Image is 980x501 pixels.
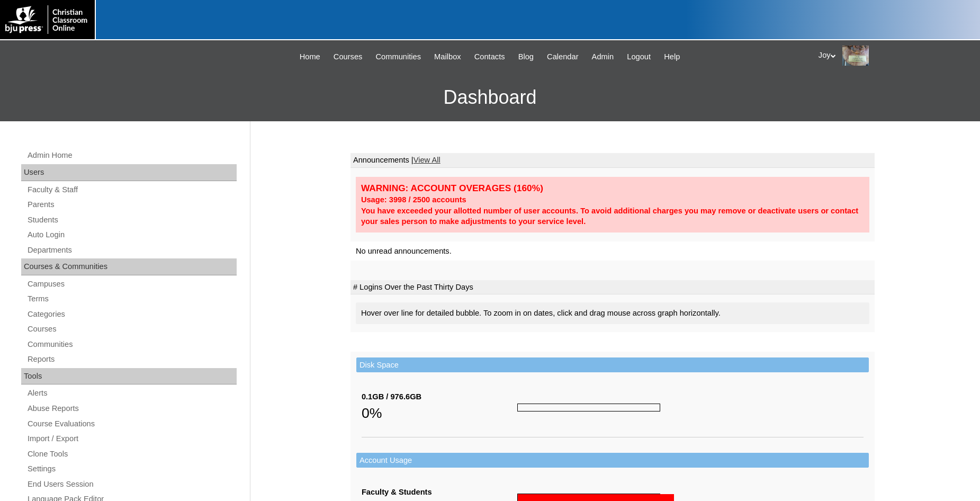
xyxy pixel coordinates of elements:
[26,432,237,445] a: Import / Export
[469,51,510,63] a: Contacts
[622,51,656,63] a: Logout
[518,51,534,63] span: Blog
[26,462,237,476] a: Settings
[21,368,237,385] div: Tools
[26,417,237,431] a: Course Evaluations
[5,5,89,34] img: logo-white.png
[587,51,619,63] a: Admin
[26,149,237,162] a: Admin Home
[371,51,427,63] a: Communities
[300,51,320,63] span: Home
[26,278,237,291] a: Campuses
[362,402,517,424] div: 0%
[350,153,875,168] td: Announcements |
[361,195,466,204] strong: Usage: 3998 / 2500 accounts
[547,51,578,63] span: Calendar
[356,302,869,324] div: Hover over line for detailed bubble. To zoom in on dates, click and drag mouse across graph horiz...
[26,338,237,351] a: Communities
[26,448,237,461] a: Clone Tools
[5,74,975,121] h3: Dashboard
[26,183,237,196] a: Faculty & Staff
[26,387,237,400] a: Alerts
[474,51,505,63] span: Contacts
[26,353,237,366] a: Reports
[361,182,864,194] div: WARNING: ACCOUNT OVERAGES (160%)
[659,51,685,63] a: Help
[627,51,651,63] span: Logout
[356,357,869,373] td: Disk Space
[429,51,466,63] a: Mailbox
[26,213,237,227] a: Students
[350,280,875,295] td: # Logins Over the Past Thirty Days
[26,323,237,336] a: Courses
[26,402,237,415] a: Abuse Reports
[664,51,680,63] span: Help
[592,51,614,63] span: Admin
[21,258,237,275] div: Courses & Communities
[819,46,969,66] div: Joy
[26,228,237,241] a: Auto Login
[542,51,583,63] a: Calendar
[842,46,869,66] img: Joy Dantz
[26,244,237,257] a: Departments
[26,308,237,321] a: Categories
[21,164,237,181] div: Users
[362,391,517,402] div: 0.1GB / 976.6GB
[434,51,461,63] span: Mailbox
[362,487,517,498] div: Faculty & Students
[413,156,440,164] a: View All
[26,292,237,306] a: Terms
[361,205,864,227] div: You have exceeded your allotted number of user accounts. To avoid additional charges you may remo...
[513,51,539,63] a: Blog
[376,51,421,63] span: Communities
[334,51,363,63] span: Courses
[294,51,326,63] a: Home
[26,478,237,491] a: End Users Session
[328,51,368,63] a: Courses
[26,198,237,211] a: Parents
[356,453,869,468] td: Account Usage
[350,241,875,261] td: No unread announcements.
